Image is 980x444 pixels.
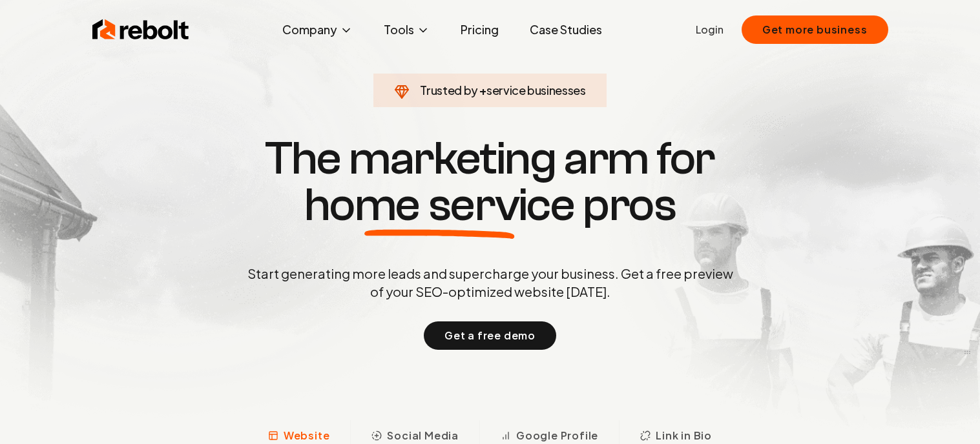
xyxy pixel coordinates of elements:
[656,428,712,443] span: Link in Bio
[92,17,189,43] img: Rebolt Logo
[696,22,724,37] a: Login
[742,15,888,44] button: Get more business
[486,83,586,97] span: service businesses
[373,17,440,43] button: Tools
[284,428,330,443] span: Website
[519,17,612,43] a: Case Studies
[387,428,459,443] span: Social Media
[272,17,363,43] button: Company
[180,136,800,228] h1: The marketing arm for pros
[450,17,509,43] a: Pricing
[479,83,486,97] span: +
[516,428,598,443] span: Google Profile
[245,265,736,301] p: Start generating more leads and supercharge your business. Get a free preview of your SEO-optimiz...
[424,321,556,350] button: Get a free demo
[304,182,575,228] span: home service
[420,83,477,97] span: Trusted by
